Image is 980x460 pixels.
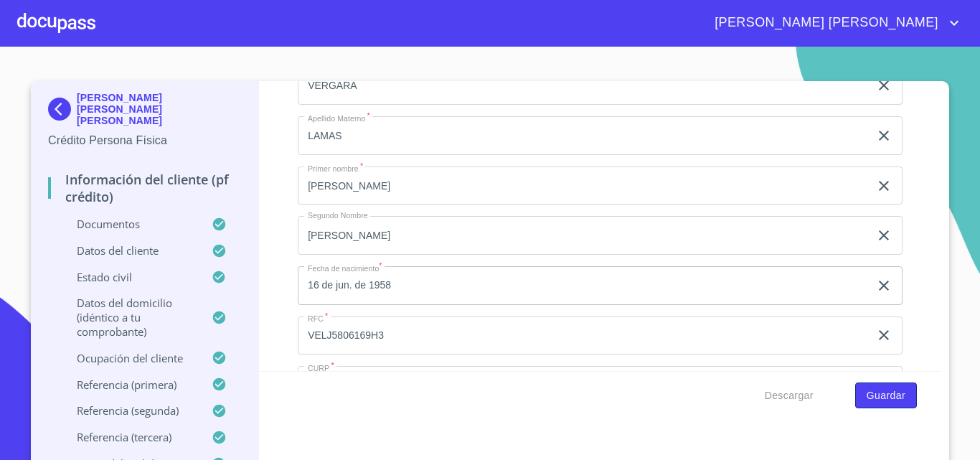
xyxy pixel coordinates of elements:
button: clear input [875,77,892,94]
p: [PERSON_NAME] [PERSON_NAME] [PERSON_NAME] [77,92,241,126]
p: Estado Civil [48,270,212,284]
span: Descargar [765,387,814,405]
p: Crédito Persona Física [48,132,241,149]
div: [PERSON_NAME] [PERSON_NAME] [PERSON_NAME] [48,92,241,132]
p: Ocupación del Cliente [48,351,212,365]
button: clear input [875,327,892,344]
button: clear input [875,127,892,144]
p: Referencia (primera) [48,377,212,392]
p: Información del cliente (PF crédito) [48,171,241,205]
button: clear input [875,227,892,244]
p: Datos del cliente [48,243,212,258]
p: Datos del domicilio (idéntico a tu comprobante) [48,296,212,339]
p: Referencia (segunda) [48,403,212,418]
img: Docupass spot blue [48,98,77,121]
p: Documentos [48,217,212,231]
button: clear input [875,177,892,194]
button: Descargar [759,382,819,409]
button: Guardar [855,382,917,409]
span: Guardar [867,387,905,405]
span: [PERSON_NAME] [PERSON_NAME] [704,11,946,34]
button: account of current user [704,11,963,34]
p: Referencia (tercera) [48,430,212,444]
